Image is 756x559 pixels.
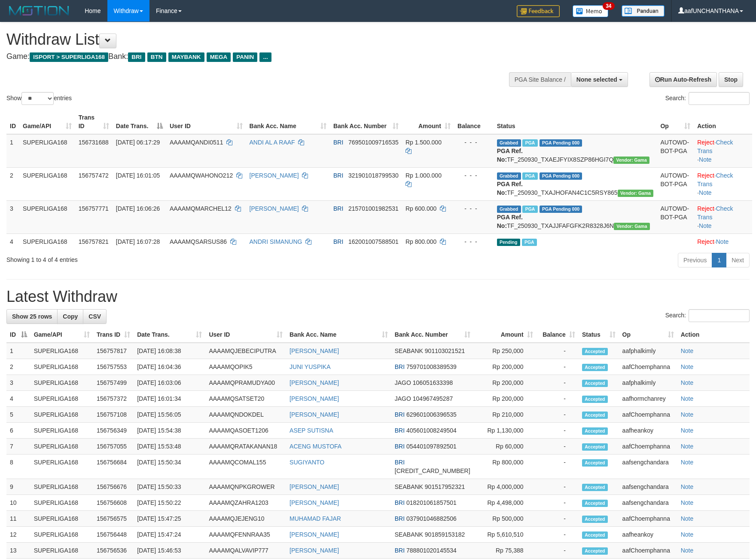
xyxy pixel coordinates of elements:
td: [DATE] 15:54:38 [134,423,205,439]
td: AAAAMQSATSET20 [205,391,286,407]
th: Action [677,327,750,343]
td: AAAAMQNPKGROWER [205,479,286,495]
span: Grabbed [497,139,521,147]
td: Rp 5,610,510 [474,527,537,543]
td: [DATE] 15:53:48 [134,439,205,455]
span: Accepted [582,500,608,507]
th: Date Trans.: activate to sort column descending [113,110,166,134]
div: - - - [457,204,490,213]
a: Reject [697,172,714,179]
td: Rp 60,000 [474,439,537,455]
span: Accepted [582,459,608,467]
span: Copy 104967495287 to clipboard [413,395,453,402]
a: Note [681,459,694,466]
span: Accepted [582,348,608,355]
td: SUPERLIGA168 [30,439,93,455]
input: Search: [689,309,750,322]
a: Check Trans [697,172,733,187]
th: Game/API: activate to sort column ascending [19,110,75,134]
span: JAGO [395,379,411,386]
td: SUPERLIGA168 [30,423,93,439]
a: [PERSON_NAME] [250,172,299,179]
td: SUPERLIGA168 [30,495,93,511]
td: - [537,391,579,407]
td: AAAAMQASOET1206 [205,423,286,439]
span: AAAAMQSARSUS86 [170,238,227,245]
span: SEABANK [395,531,423,538]
td: - [537,423,579,439]
select: Showentries [21,92,54,105]
a: Note [716,238,729,245]
label: Search: [665,309,750,322]
span: Copy 106051633398 to clipboard [413,379,453,386]
span: Accepted [582,531,608,539]
span: Copy 769501009716535 to clipboard [348,139,399,146]
th: Date Trans.: activate to sort column ascending [134,327,205,343]
th: Op: activate to sort column ascending [657,110,694,134]
td: AUTOWD-BOT-PGA [657,200,694,233]
span: Rp 800.000 [405,238,436,245]
span: MEGA [207,52,231,62]
span: Rp 600.000 [405,205,436,212]
td: TF_250930_TXAEJFYIX8SZP86HGI7Q [494,134,657,168]
span: BRI [395,411,405,418]
td: [DATE] 16:08:38 [134,343,205,359]
a: Note [699,156,712,163]
span: Accepted [582,427,608,435]
span: Copy 901517952321 to clipboard [425,483,465,490]
span: Copy 037901046882506 to clipboard [406,515,457,522]
span: Vendor URL: https://trx31.1velocity.biz [614,223,650,230]
td: - [537,527,579,543]
span: BRI [333,139,343,146]
span: Copy 054401097892501 to clipboard [406,443,457,450]
span: SEABANK [395,347,423,354]
span: Show 25 rows [12,313,52,320]
td: SUPERLIGA168 [19,233,75,249]
span: 156757771 [79,205,109,212]
td: 3 [6,375,30,391]
td: Rp 800,000 [474,455,537,479]
span: MAYBANK [168,52,204,62]
td: · · [694,134,752,168]
td: aafsengchandara [619,495,677,511]
th: Trans ID: activate to sort column ascending [93,327,134,343]
th: Action [694,110,752,134]
td: 156756608 [93,495,134,511]
a: Check Trans [697,205,733,221]
div: - - - [457,237,490,246]
span: ... [259,52,271,62]
td: 156757372 [93,391,134,407]
td: Rp 200,000 [474,375,537,391]
span: Vendor URL: https://trx31.1velocity.biz [613,157,649,164]
span: BTN [147,52,166,62]
td: 156757553 [93,359,134,375]
th: Bank Acc. Name: activate to sort column ascending [246,110,330,134]
span: Pending [497,239,520,246]
img: Feedback.jpg [517,5,560,17]
span: BRI [395,443,405,450]
span: Copy 901103021521 to clipboard [425,347,465,354]
th: ID: activate to sort column descending [6,327,30,343]
td: Rp 4,498,000 [474,495,537,511]
span: Grabbed [497,172,521,180]
span: BRI [395,427,405,434]
span: Copy 215701001982531 to clipboard [348,205,399,212]
span: BRI [395,499,405,506]
span: 156731688 [79,139,109,146]
td: 156757055 [93,439,134,455]
th: Game/API: activate to sort column ascending [30,327,93,343]
a: Note [681,347,694,354]
a: Run Auto-Refresh [649,72,717,87]
th: Bank Acc. Number: activate to sort column ascending [330,110,402,134]
td: SUPERLIGA168 [19,134,75,168]
span: PGA Pending [540,172,582,180]
td: - [537,407,579,423]
td: [DATE] 16:03:06 [134,375,205,391]
td: - [537,495,579,511]
a: Note [681,411,694,418]
span: Marked by aafheankoy [522,239,537,246]
th: Bank Acc. Name: activate to sort column ascending [286,327,391,343]
a: ASEP SUTISNA [290,427,333,434]
td: TF_250930_TXAJHOFAN4C1C5RSY865 [494,167,657,200]
td: 2 [6,167,19,200]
